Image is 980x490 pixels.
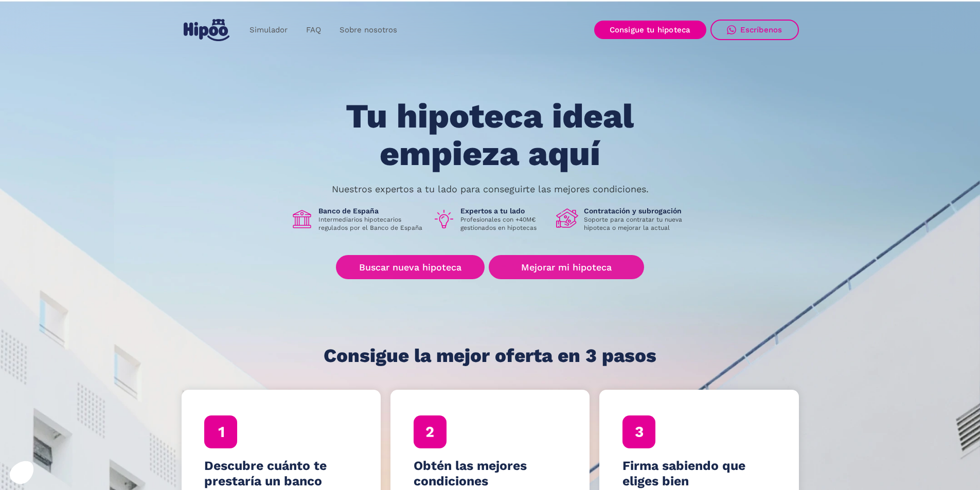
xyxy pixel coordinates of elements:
[318,206,424,215] h1: Banco de España
[240,20,297,40] a: Simulador
[594,21,706,39] a: Consigue tu hipoteca
[295,98,685,172] h1: Tu hipoteca ideal empieza aquí
[318,215,424,232] p: Intermediarios hipotecarios regulados por el Banco de España
[584,206,690,215] h1: Contratación y subrogación
[584,215,690,232] p: Soporte para contratar tu nueva hipoteca o mejorar la actual
[336,255,485,279] a: Buscar nueva hipoteca
[330,20,406,40] a: Sobre nosotros
[297,20,330,40] a: FAQ
[710,20,799,40] a: Escríbenos
[460,206,548,215] h1: Expertos a tu lado
[204,458,358,489] h4: Descubre cuánto te prestaría un banco
[489,255,644,279] a: Mejorar mi hipoteca
[460,215,548,232] p: Profesionales con +40M€ gestionados en hipotecas
[622,458,776,489] h4: Firma sabiendo que eliges bien
[324,346,656,366] h1: Consigue la mejor oferta en 3 pasos
[332,185,649,193] p: Nuestros expertos a tu lado para conseguirte las mejores condiciones.
[182,15,232,45] a: home
[414,458,567,489] h4: Obtén las mejores condiciones
[740,25,782,34] div: Escríbenos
